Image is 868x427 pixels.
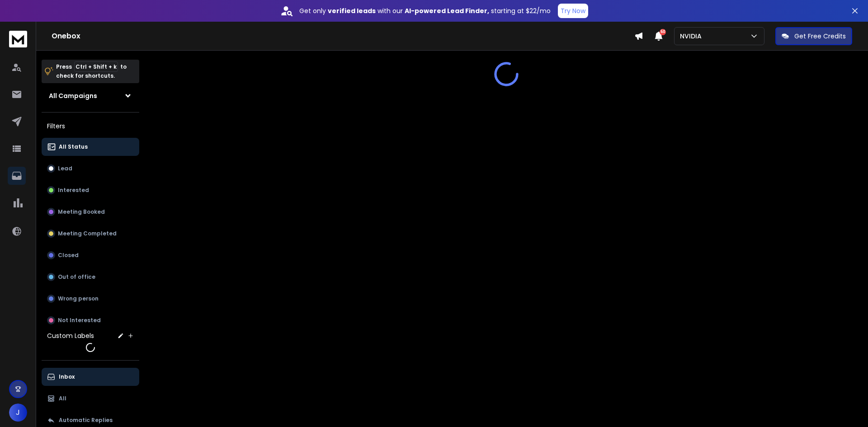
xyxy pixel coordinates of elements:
[42,181,139,199] button: Interested
[775,27,852,45] button: Get Free Credits
[42,138,139,156] button: All Status
[52,31,634,42] h1: Onebox
[42,268,139,286] button: Out of office
[58,252,79,259] p: Closed
[58,187,89,194] p: Interested
[328,6,376,15] strong: verified leads
[47,331,94,340] h3: Custom Labels
[58,208,105,216] p: Meeting Booked
[58,165,72,172] p: Lead
[9,31,27,47] img: logo
[794,32,846,41] p: Get Free Credits
[42,87,139,105] button: All Campaigns
[9,404,27,422] button: J
[59,373,75,380] p: Inbox
[561,6,585,15] p: Try Now
[42,311,139,329] button: Not Interested
[58,230,117,237] p: Meeting Completed
[405,6,489,15] strong: AI-powered Lead Finder,
[59,143,88,150] p: All Status
[59,417,113,424] p: Automatic Replies
[660,29,666,35] span: 50
[56,62,127,80] p: Press to check for shortcuts.
[42,290,139,308] button: Wrong person
[59,395,66,402] p: All
[42,246,139,264] button: Closed
[42,120,139,132] h3: Filters
[49,91,97,100] h1: All Campaigns
[74,61,118,72] span: Ctrl + Shift + k
[42,368,139,386] button: Inbox
[42,225,139,243] button: Meeting Completed
[680,32,705,41] p: NVIDIA
[58,273,95,281] p: Out of office
[299,6,551,15] p: Get only with our starting at $22/mo
[42,160,139,178] button: Lead
[58,317,101,324] p: Not Interested
[558,4,588,18] button: Try Now
[58,295,99,302] p: Wrong person
[42,389,139,408] button: All
[42,203,139,221] button: Meeting Booked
